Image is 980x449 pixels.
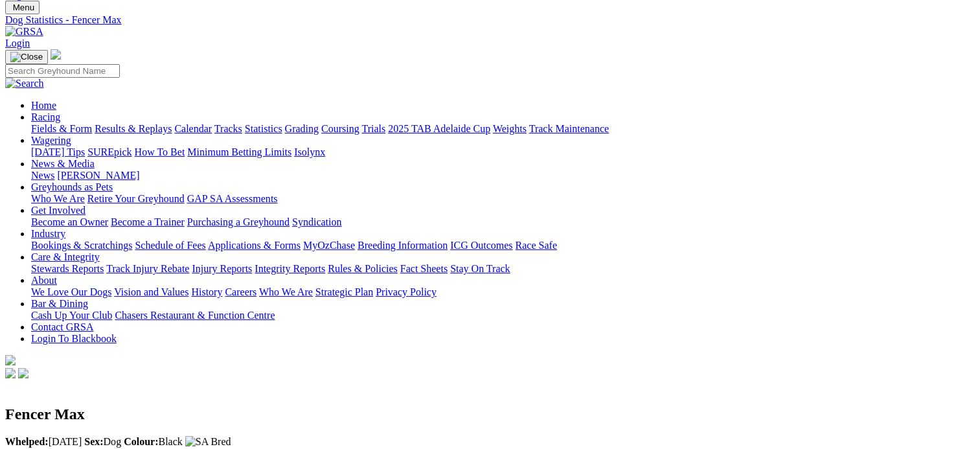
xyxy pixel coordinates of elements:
span: [DATE] [5,436,82,447]
a: Who We Are [31,193,85,204]
a: Industry [31,228,65,239]
a: SUREpick [87,146,131,157]
a: Care & Integrity [31,251,100,262]
a: Privacy Policy [376,286,437,297]
a: Integrity Reports [255,263,325,274]
div: About [31,286,975,298]
a: Chasers Restaurant & Function Centre [115,310,275,321]
a: Track Maintenance [529,123,609,134]
a: About [31,275,57,286]
a: Trials [361,123,385,134]
a: Track Injury Rebate [106,263,189,274]
div: Bar & Dining [31,310,975,321]
a: Results & Replays [95,123,172,134]
a: Strategic Plan [315,286,373,297]
a: Fields & Form [31,123,92,134]
a: Weights [493,123,527,134]
button: Toggle navigation [5,1,40,14]
div: Racing [31,123,975,135]
a: Login [5,38,30,49]
a: Contact GRSA [31,321,93,332]
a: Who We Are [259,286,313,297]
a: GAP SA Assessments [187,193,278,204]
a: Fact Sheets [400,263,448,274]
a: Grading [285,123,319,134]
a: MyOzChase [303,240,355,251]
a: Careers [225,286,256,297]
a: Stewards Reports [31,263,104,274]
a: Schedule of Fees [135,240,205,251]
b: Sex: [84,436,103,447]
a: We Love Our Dogs [31,286,111,297]
img: Close [10,52,43,62]
a: Get Involved [31,205,85,216]
a: Greyhounds as Pets [31,181,113,192]
img: facebook.svg [5,368,16,378]
a: How To Bet [135,146,185,157]
a: Dog Statistics - Fencer Max [5,14,975,26]
a: Become an Owner [31,216,108,227]
a: ICG Outcomes [450,240,512,251]
a: News [31,170,54,181]
a: Injury Reports [192,263,252,274]
a: Applications & Forms [208,240,301,251]
div: Care & Integrity [31,263,975,275]
span: Black [124,436,183,447]
a: Coursing [321,123,359,134]
a: Wagering [31,135,71,146]
a: Racing [31,111,60,122]
a: Stay On Track [450,263,510,274]
a: Rules & Policies [328,263,398,274]
div: News & Media [31,170,975,181]
img: GRSA [5,26,43,38]
div: Wagering [31,146,975,158]
a: Retire Your Greyhound [87,193,185,204]
img: logo-grsa-white.png [51,49,61,60]
a: Purchasing a Greyhound [187,216,290,227]
span: Menu [13,3,34,12]
a: 2025 TAB Adelaide Cup [388,123,490,134]
a: Vision and Values [114,286,188,297]
div: Industry [31,240,975,251]
a: Bar & Dining [31,298,88,309]
a: History [191,286,222,297]
a: Breeding Information [358,240,448,251]
a: Statistics [245,123,282,134]
img: logo-grsa-white.png [5,355,16,365]
span: Dog [84,436,121,447]
img: twitter.svg [18,368,28,378]
a: Home [31,100,56,111]
img: SA Bred [185,436,231,448]
b: Colour: [124,436,158,447]
a: Syndication [292,216,341,227]
a: Isolynx [294,146,325,157]
div: Greyhounds as Pets [31,193,975,205]
a: [PERSON_NAME] [57,170,139,181]
a: News & Media [31,158,95,169]
input: Search [5,64,120,78]
a: Calendar [174,123,212,134]
a: Cash Up Your Club [31,310,112,321]
a: Minimum Betting Limits [187,146,291,157]
b: Whelped: [5,436,49,447]
div: Get Involved [31,216,975,228]
img: Search [5,78,44,89]
a: Tracks [214,123,242,134]
h2: Fencer Max [5,406,975,423]
button: Toggle navigation [5,50,48,64]
a: Race Safe [515,240,556,251]
a: [DATE] Tips [31,146,85,157]
a: Become a Trainer [111,216,185,227]
a: Login To Blackbook [31,333,117,344]
a: Bookings & Scratchings [31,240,132,251]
